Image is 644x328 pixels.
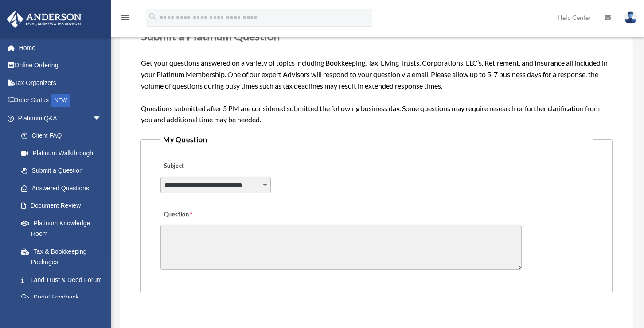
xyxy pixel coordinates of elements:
a: Submit a Question [12,162,110,180]
a: Answered Questions [12,179,115,197]
img: User Pic [624,11,637,24]
a: Order StatusNEW [6,92,115,110]
a: Tax Organizers [6,74,115,92]
a: Home [6,39,115,57]
a: Tax & Bookkeeping Packages [12,243,115,271]
img: Anderson Advisors Platinum Portal [4,11,84,28]
a: Document Review [12,197,115,215]
a: Platinum Walkthrough [12,144,115,162]
a: Client FAQ [12,127,115,145]
a: Online Ordering [6,57,115,74]
a: Platinum Q&Aarrow_drop_down [6,109,115,127]
a: Portal Feedback [12,289,115,306]
label: Subject [160,160,245,173]
a: Land Trust & Deed Forum [12,271,115,289]
i: search [148,12,158,22]
span: arrow_drop_down [93,109,110,127]
legend: My Question [160,133,593,146]
label: Question [160,208,229,221]
div: NEW [51,94,70,107]
i: menu [120,12,130,23]
a: Platinum Knowledge Room [12,214,115,243]
a: menu [120,15,130,23]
